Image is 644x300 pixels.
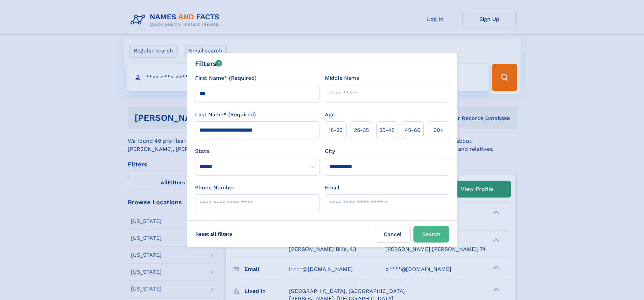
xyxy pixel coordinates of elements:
[325,111,335,119] label: Age
[195,74,257,82] label: First Name* (Required)
[405,126,421,134] span: 45‑60
[325,147,335,155] label: City
[195,147,319,155] label: State
[195,59,222,69] div: Filters
[379,126,395,134] span: 35‑45
[413,226,449,243] button: Search
[325,74,359,82] label: Middle Name
[195,184,235,192] label: Phone Number
[354,126,369,134] span: 25‑35
[329,126,342,134] span: 18‑25
[375,226,411,243] label: Cancel
[195,111,256,119] label: Last Name* (Required)
[191,226,237,242] label: Reset all filters
[325,184,339,192] label: Email
[433,126,444,134] span: 60+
